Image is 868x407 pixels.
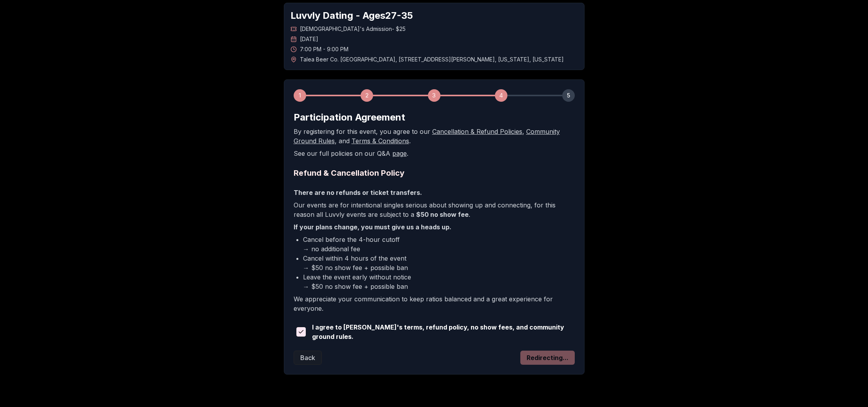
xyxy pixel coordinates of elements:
[303,254,575,272] li: Cancel within 4 hours of the event → $50 no show fee + possible ban
[291,9,578,22] h1: Luvvly Dating - Ages 27 - 35
[294,200,575,219] p: Our events are for intentional singles serious about showing up and connecting, for this reason a...
[392,149,407,157] a: page
[294,89,306,102] div: 1
[303,235,575,254] li: Cancel before the 4-hour cutoff → no additional fee
[294,127,575,146] p: By registering for this event, you agree to our , , and .
[294,167,575,178] h2: Refund & Cancellation Policy
[432,128,522,135] a: Cancellation & Refund Policies
[312,322,575,341] span: I agree to [PERSON_NAME]'s terms, refund policy, no show fees, and community ground rules.
[428,89,440,102] div: 3
[300,56,564,63] span: Talea Beer Co. [GEOGRAPHIC_DATA] , [STREET_ADDRESS][PERSON_NAME] , [US_STATE] , [US_STATE]
[300,45,348,53] span: 7:00 PM - 9:00 PM
[303,272,575,291] li: Leave the event early without notice → $50 no show fee + possible ban
[294,294,575,313] p: We appreciate your communication to keep ratios balanced and a great experience for everyone.
[416,211,469,218] b: $50 no show fee
[352,137,409,145] a: Terms & Conditions
[294,188,575,197] p: There are no refunds or ticket transfers.
[361,89,373,102] div: 2
[294,222,575,232] p: If your plans change, you must give us a heads up.
[300,35,318,43] span: [DATE]
[294,111,575,124] h2: Participation Agreement
[562,89,575,102] div: 5
[495,89,507,102] div: 4
[294,351,322,365] button: Back
[294,149,575,158] p: See our full policies on our Q&A .
[300,25,406,33] span: [DEMOGRAPHIC_DATA]'s Admission - $25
